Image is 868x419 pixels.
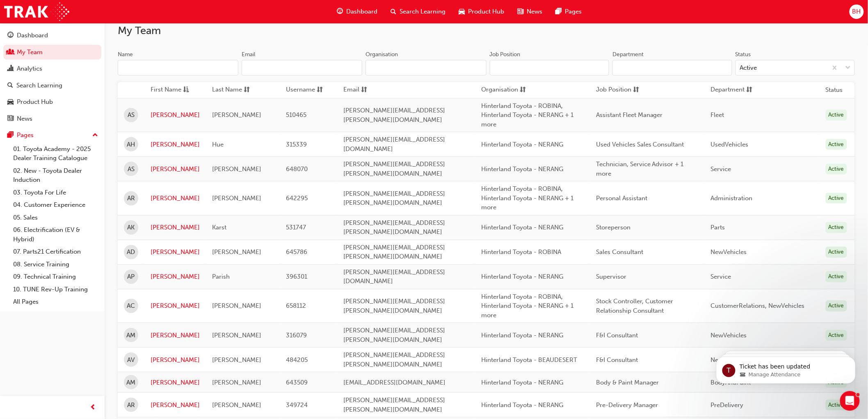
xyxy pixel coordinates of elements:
iframe: Intercom live chat [840,391,860,411]
span: sorting-icon [747,85,753,95]
span: Hue [212,141,224,148]
span: Hinterland Toyota - ROBINA, Hinterland Toyota - NERANG + 1 more [481,293,573,319]
a: [PERSON_NAME] [151,194,200,203]
a: Dashboard [3,28,101,43]
a: 02. New - Toyota Dealer Induction [10,165,101,186]
span: AC [127,301,135,311]
span: Assistant Fleet Manager [596,111,663,119]
a: 07. Parts21 Certification [10,245,101,258]
span: [PERSON_NAME] [212,332,261,339]
div: Active [826,300,847,311]
button: First Nameasc-icon [151,85,196,95]
span: [PERSON_NAME] [212,111,261,119]
div: Active [826,271,847,282]
button: Pages [3,128,101,143]
img: Trak [4,2,69,21]
span: car-icon [7,98,14,106]
input: Email [242,60,362,76]
span: 642295 [286,195,308,202]
span: [PERSON_NAME][EMAIL_ADDRESS][PERSON_NAME][DOMAIN_NAME] [343,396,445,413]
div: Active [826,164,847,175]
span: [PERSON_NAME] [212,302,261,309]
span: [PERSON_NAME][EMAIL_ADDRESS][PERSON_NAME][DOMAIN_NAME] [343,190,445,207]
span: Hinterland Toyota - ROBINA, Hinterland Toyota - NERANG + 1 more [481,102,573,128]
button: Organisationsorting-icon [481,85,526,95]
span: UsedVehicles [711,141,749,148]
a: 03. Toyota For Life [10,186,101,199]
div: Name [118,50,133,59]
span: search-icon [7,82,13,89]
span: 531747 [286,224,306,231]
span: AM [127,331,136,340]
div: Active [826,110,847,121]
span: prev-icon [90,403,96,413]
span: Fleet [711,111,724,119]
a: [PERSON_NAME] [151,378,200,387]
span: [PERSON_NAME][EMAIL_ADDRESS][PERSON_NAME][DOMAIN_NAME] [343,298,445,314]
span: [PERSON_NAME][EMAIL_ADDRESS][DOMAIN_NAME] [343,136,445,153]
input: Organisation [365,60,486,76]
a: My Team [3,45,101,60]
button: Departmentsorting-icon [711,85,756,95]
span: Hinterland Toyota - ROBINA [481,248,561,256]
span: down-icon [845,63,851,73]
span: Stock Controller, Customer Relationship Consultant [596,298,674,314]
span: AR [127,194,135,203]
span: 484205 [286,356,308,364]
button: Emailsorting-icon [343,85,388,95]
span: guage-icon [337,7,343,17]
input: Name [118,60,238,76]
span: NewVehicles [711,332,747,339]
div: Dashboard [17,31,48,40]
a: [PERSON_NAME] [151,110,200,120]
span: F&I Consultant [596,356,638,364]
span: AV [128,355,135,365]
input: Job Position [490,60,610,76]
span: BH [852,7,861,16]
span: AH [127,140,135,149]
div: Active [826,330,847,341]
input: Department [612,60,732,76]
div: Job Position [490,50,521,59]
span: Department [711,85,745,95]
div: Status [736,50,751,59]
div: Active [826,193,847,204]
span: 643509 [286,379,308,386]
th: Status [826,85,843,95]
a: guage-iconDashboard [331,3,384,20]
span: [EMAIL_ADDRESS][DOMAIN_NAME] [343,379,445,386]
span: [PERSON_NAME] [212,379,261,386]
a: car-iconProduct Hub [452,3,511,20]
span: sorting-icon [317,85,323,95]
a: news-iconNews [511,3,549,20]
div: Search Learning [16,81,62,90]
a: [PERSON_NAME] [151,223,200,232]
span: Supervisor [596,273,626,280]
span: [PERSON_NAME][EMAIL_ADDRESS][PERSON_NAME][DOMAIN_NAME] [343,244,445,261]
span: [PERSON_NAME] [212,195,261,202]
a: News [3,111,101,126]
span: Search Learning [400,7,446,16]
div: Pages [17,131,34,140]
a: 05. Sales [10,211,101,224]
a: [PERSON_NAME] [151,140,200,149]
span: [PERSON_NAME][EMAIL_ADDRESS][PERSON_NAME][DOMAIN_NAME] [343,160,445,177]
a: [PERSON_NAME] [151,247,200,257]
div: Product Hub [17,97,53,107]
span: Karst [212,224,226,231]
span: Hinterland Toyota - NERANG [481,165,563,173]
span: sorting-icon [244,85,250,95]
span: Service [711,165,731,173]
span: Administration [711,195,753,202]
span: people-icon [7,49,14,56]
div: Active [826,139,847,150]
a: 08. Service Training [10,258,101,271]
div: Active [826,222,847,233]
span: Pre-Delivery Manager [596,401,658,409]
span: car-icon [459,7,465,17]
span: Hinterland Toyota - NERANG [481,332,563,339]
span: [PERSON_NAME][EMAIL_ADDRESS][DOMAIN_NAME] [343,268,445,285]
span: NewVehicles [711,248,747,256]
span: 648070 [286,165,308,173]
